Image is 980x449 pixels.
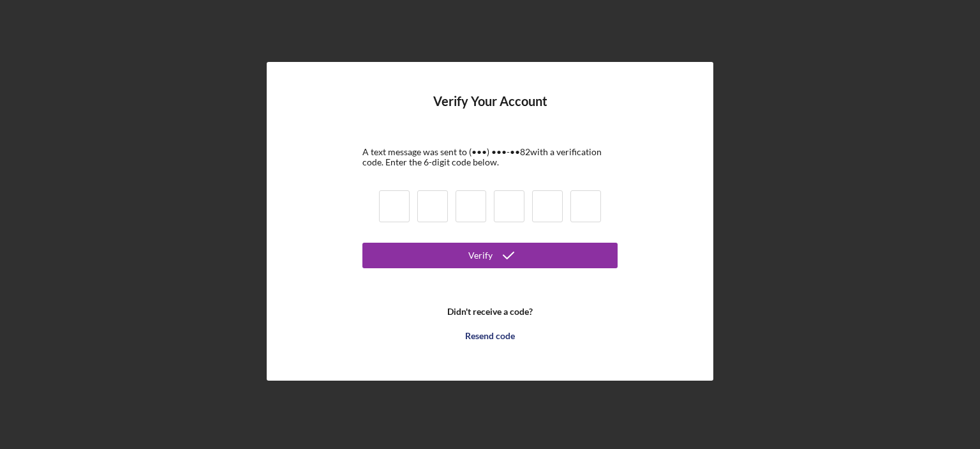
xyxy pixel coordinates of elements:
[362,243,618,268] button: Verify
[362,147,618,167] div: A text message was sent to (•••) •••-•• 82 with a verification code. Enter the 6-digit code below.
[447,307,533,317] b: Didn't receive a code?
[468,243,493,268] div: Verify
[433,94,547,128] h4: Verify Your Account
[465,323,515,349] div: Resend code
[362,323,618,349] button: Resend code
